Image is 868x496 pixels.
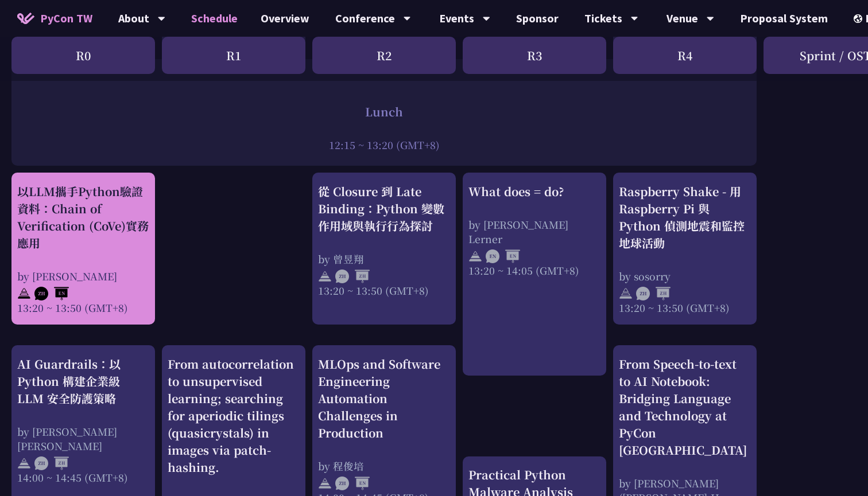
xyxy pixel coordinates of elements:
[17,103,751,120] div: Lunch
[318,252,450,266] div: by 曾昱翔
[162,37,305,74] div: R1
[11,37,155,74] div: R0
[34,456,69,470] img: ZHZH.38617ef.svg
[17,138,751,152] div: 12:15 ~ 13:20 (GMT+8)
[6,4,104,33] a: PyCon TW
[318,283,450,298] div: 13:20 ~ 13:50 (GMT+8)
[318,459,450,473] div: by 程俊培
[17,300,149,315] div: 13:20 ~ 13:50 (GMT+8)
[636,287,671,300] img: ZHZH.38617ef.svg
[17,183,149,252] div: 以LLM攜手Python驗證資料：Chain of Verification (CoVe)實務應用
[17,470,149,485] div: 14:00 ~ 14:45 (GMT+8)
[312,37,456,74] div: R2
[468,183,600,200] div: What does = do?
[619,183,751,252] div: Raspberry Shake - 用 Raspberry Pi 與 Python 偵測地震和監控地球活動
[619,356,751,459] div: From Speech-to-text to AI Notebook: Bridging Language and Technology at PyCon [GEOGRAPHIC_DATA]
[619,269,751,283] div: by sosorry
[335,477,370,490] img: ZHEN.371966e.svg
[318,183,450,235] div: 從 Closure 到 Late Binding：Python 變數作用域與執行行為探討
[17,183,149,315] a: 以LLM攜手Python驗證資料：Chain of Verification (CoVe)實務應用 by [PERSON_NAME] 13:20 ~ 13:50 (GMT+8)
[486,249,520,263] img: ENEN.5a408d1.svg
[335,270,370,283] img: ZHZH.38617ef.svg
[318,183,450,315] a: 從 Closure 到 Late Binding：Python 變數作用域與執行行為探討 by 曾昱翔 13:20 ~ 13:50 (GMT+8)
[168,356,300,476] div: From autocorrelation to unsupervised learning; searching for aperiodic tilings (quasicrystals) in...
[318,356,450,442] div: MLOps and Software Engineering Automation Challenges in Production
[17,13,34,24] img: Home icon of PyCon TW 2025
[17,287,31,300] img: svg+xml;base64,PHN2ZyB4bWxucz0iaHR0cDovL3d3dy53My5vcmcvMjAwMC9zdmciIHdpZHRoPSIyNCIgaGVpZ2h0PSIyNC...
[468,263,600,278] div: 13:20 ~ 14:05 (GMT+8)
[40,10,92,27] span: PyCon TW
[17,456,31,470] img: svg+xml;base64,PHN2ZyB4bWxucz0iaHR0cDovL3d3dy53My5vcmcvMjAwMC9zdmciIHdpZHRoPSIyNCIgaGVpZ2h0PSIyNC...
[318,477,332,490] img: svg+xml;base64,PHN2ZyB4bWxucz0iaHR0cDovL3d3dy53My5vcmcvMjAwMC9zdmciIHdpZHRoPSIyNCIgaGVpZ2h0PSIyNC...
[619,183,751,315] a: Raspberry Shake - 用 Raspberry Pi 與 Python 偵測地震和監控地球活動 by sosorry 13:20 ~ 13:50 (GMT+8)
[17,424,149,453] div: by [PERSON_NAME] [PERSON_NAME]
[468,183,600,366] a: What does = do? by [PERSON_NAME] Lerner 13:20 ~ 14:05 (GMT+8)
[34,287,69,300] img: ZHEN.371966e.svg
[463,37,606,74] div: R3
[468,217,600,246] div: by [PERSON_NAME] Lerner
[17,356,149,407] div: AI Guardrails：以 Python 構建企業級 LLM 安全防護策略
[318,270,332,283] img: svg+xml;base64,PHN2ZyB4bWxucz0iaHR0cDovL3d3dy53My5vcmcvMjAwMC9zdmciIHdpZHRoPSIyNCIgaGVpZ2h0PSIyNC...
[854,14,865,23] img: Locale Icon
[17,269,149,283] div: by [PERSON_NAME]
[613,37,757,74] div: R4
[468,249,482,263] img: svg+xml;base64,PHN2ZyB4bWxucz0iaHR0cDovL3d3dy53My5vcmcvMjAwMC9zdmciIHdpZHRoPSIyNCIgaGVpZ2h0PSIyNC...
[619,300,751,315] div: 13:20 ~ 13:50 (GMT+8)
[619,287,633,300] img: svg+xml;base64,PHN2ZyB4bWxucz0iaHR0cDovL3d3dy53My5vcmcvMjAwMC9zdmciIHdpZHRoPSIyNCIgaGVpZ2h0PSIyNC...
